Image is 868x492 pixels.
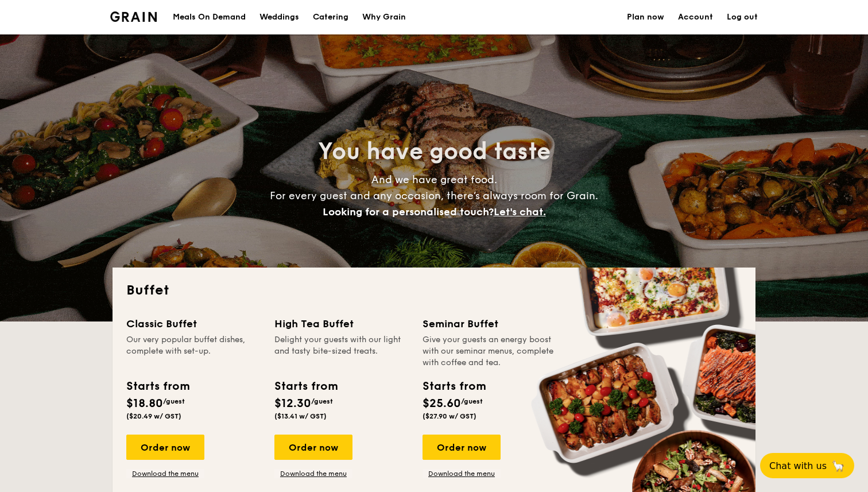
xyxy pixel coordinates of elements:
[323,206,494,218] span: Looking for a personalised touch?
[423,316,557,332] div: Seminar Buffet
[126,469,204,478] a: Download the menu
[423,412,476,420] span: ($27.90 w/ GST)
[274,469,352,478] a: Download the menu
[318,138,551,165] span: You have good taste
[270,173,598,218] span: And we have great food. For every guest and any occasion, there’s always room for Grain.
[110,11,157,22] img: Grain
[274,316,409,332] div: High Tea Buffet
[126,281,742,300] h2: Buffet
[110,11,157,22] a: Logotype
[494,206,546,218] span: Let's chat.
[461,397,483,405] span: /guest
[274,378,337,395] div: Starts from
[126,316,261,332] div: Classic Buffet
[423,397,461,410] span: $25.60
[126,435,204,460] div: Order now
[423,334,557,369] div: Give your guests an energy boost with our seminar menus, complete with coffee and tea.
[831,459,845,472] span: 🦙
[274,435,352,460] div: Order now
[423,469,501,478] a: Download the menu
[274,334,409,369] div: Delight your guests with our light and tasty bite-sized treats.
[311,397,333,405] span: /guest
[274,412,327,420] span: ($13.41 w/ GST)
[274,397,311,410] span: $12.30
[769,460,827,471] span: Chat with us
[126,412,181,420] span: ($20.49 w/ GST)
[760,453,854,478] button: Chat with us🦙
[126,397,163,410] span: $18.80
[423,378,485,395] div: Starts from
[163,397,185,405] span: /guest
[126,334,261,369] div: Our very popular buffet dishes, complete with set-up.
[423,435,501,460] div: Order now
[126,378,189,395] div: Starts from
